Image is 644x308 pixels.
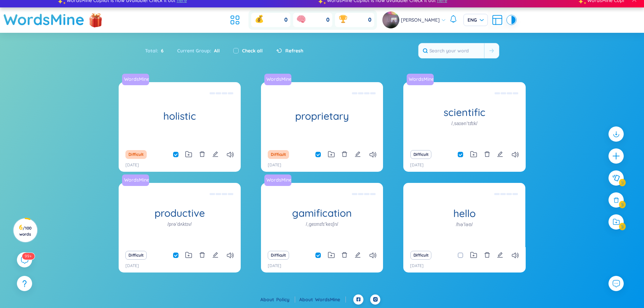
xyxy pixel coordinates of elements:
button: delete [341,251,348,260]
span: ENG [468,17,484,23]
button: delete [199,251,205,260]
a: WordsMine [121,76,150,82]
a: avatar [382,11,401,28]
button: Difficult [125,251,147,260]
button: edit [212,251,218,260]
span: delete [199,151,205,157]
img: flashSalesIcon.a7f4f837.png [89,9,102,30]
label: Check all [242,47,263,54]
h3: 6 [18,224,33,237]
div: Current Group : [170,44,226,58]
a: Policy [276,297,295,303]
h1: gamification [261,207,383,219]
span: edit [355,151,361,157]
span: delete [341,252,348,258]
button: delete [484,150,490,159]
p: [DATE] [268,263,281,269]
div: Total : [145,44,170,58]
span: 0 [284,16,288,24]
p: [DATE] [410,162,424,168]
span: edit [497,252,503,258]
a: WordsMine [121,176,150,183]
div: About [299,296,346,303]
a: WordsMine [406,76,434,82]
h1: productive [119,207,241,219]
h1: /ˌsaɪənˈtɪfɪk/ [451,120,477,127]
span: edit [497,151,503,157]
button: Difficult [125,150,147,159]
span: / 100 words [19,226,31,237]
span: delete [484,252,490,258]
button: edit [355,251,361,260]
a: WordsMine [264,74,294,85]
button: Difficult [410,150,432,159]
h1: /həˈləʊ/ [456,220,473,228]
button: edit [212,150,218,159]
span: delete [199,252,205,258]
a: WordsMine [315,297,346,303]
span: All [211,48,220,54]
h1: holistic [119,110,241,122]
h1: proprietary [261,110,383,122]
input: Search your word [419,43,484,58]
span: delete [484,151,490,157]
button: delete [341,150,348,159]
span: edit [212,151,218,157]
div: About [260,296,295,303]
a: WordsMine [407,74,436,85]
h1: /prəˈdʌktɪv/ [167,220,192,228]
button: edit [355,150,361,159]
h1: hello [403,207,525,219]
a: WordsMine [122,74,152,85]
span: plus [612,152,620,160]
span: delete [341,151,348,157]
a: WordsMine [122,174,152,186]
button: delete [484,251,490,260]
button: Difficult [268,251,289,260]
button: Difficult [410,251,432,260]
p: [DATE] [125,162,139,168]
span: 0 [326,16,330,24]
a: WordsMine [264,174,294,186]
p: [DATE] [268,162,281,168]
h1: /ˌɡeɪmɪfɪˈkeɪʃn/ [306,220,338,228]
p: [DATE] [410,263,424,269]
img: avatar [382,11,399,28]
h1: scientific [403,106,525,118]
span: edit [355,252,361,258]
sup: 578 [22,253,34,260]
button: edit [497,251,503,260]
p: [DATE] [125,263,139,269]
a: WordsMine [3,7,85,31]
a: WordsMine [264,176,292,183]
span: 0 [368,16,372,24]
button: delete [199,150,205,159]
span: [PERSON_NAME] [401,16,440,24]
span: edit [212,252,218,258]
span: 6 [158,47,164,54]
button: Difficult [268,150,289,159]
span: Refresh [285,47,303,54]
button: edit [497,150,503,159]
a: WordsMine [264,76,292,82]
